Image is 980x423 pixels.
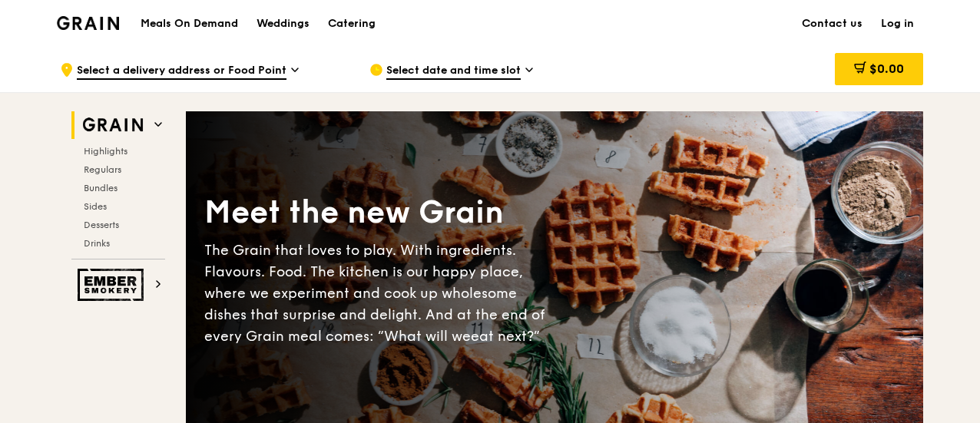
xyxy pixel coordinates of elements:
[793,1,872,47] a: Contact us
[247,1,319,47] a: Weddings
[257,1,310,47] div: Weddings
[84,164,121,175] span: Regulars
[78,269,148,301] img: Ember Smokery web logo
[141,16,238,31] h1: Meals On Demand
[78,111,148,139] img: Grain web logo
[328,1,376,47] div: Catering
[204,192,555,233] div: Meet the new Grain
[386,63,521,80] span: Select date and time slot
[57,16,119,30] img: Grain
[872,1,923,47] a: Log in
[84,146,127,157] span: Highlights
[869,61,904,76] span: $0.00
[84,201,107,212] span: Sides
[204,240,555,347] div: The Grain that loves to play. With ingredients. Flavours. Food. The kitchen is our happy place, w...
[471,328,540,345] span: eat next?”
[84,183,118,193] span: Bundles
[77,63,286,80] span: Select a delivery address or Food Point
[319,1,385,47] a: Catering
[84,238,110,249] span: Drinks
[84,220,119,230] span: Desserts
